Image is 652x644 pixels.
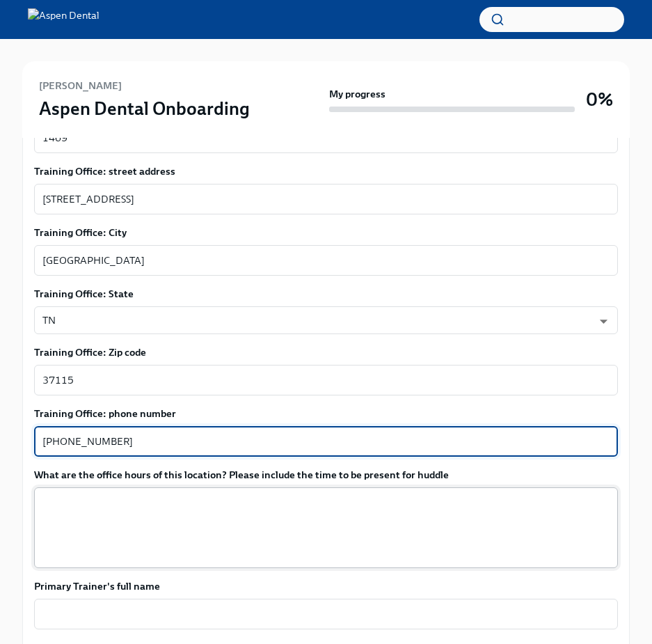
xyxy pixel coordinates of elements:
label: What are the office hours of this location? Please include the time to be present for huddle [34,468,618,482]
label: Training Office: phone number [34,407,618,421]
textarea: 1469 [42,129,610,146]
strong: My progress [329,87,385,101]
textarea: [GEOGRAPHIC_DATA] [42,252,610,269]
label: Training Office: Zip code [34,345,618,359]
label: Training Office: State [34,287,618,301]
label: Training Office: City [34,226,618,239]
div: TN [34,306,618,334]
textarea: [PHONE_NUMBER] [42,433,610,450]
h6: [PERSON_NAME] [39,78,122,93]
label: Training Office: street address [34,164,618,178]
label: Primary Trainer's full name [34,579,618,593]
h3: Aspen Dental Onboarding [39,96,250,121]
textarea: [STREET_ADDRESS] [42,191,610,207]
img: Aspen Dental [28,8,100,31]
h3: 0% [586,87,613,112]
textarea: 37115 [42,372,610,388]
